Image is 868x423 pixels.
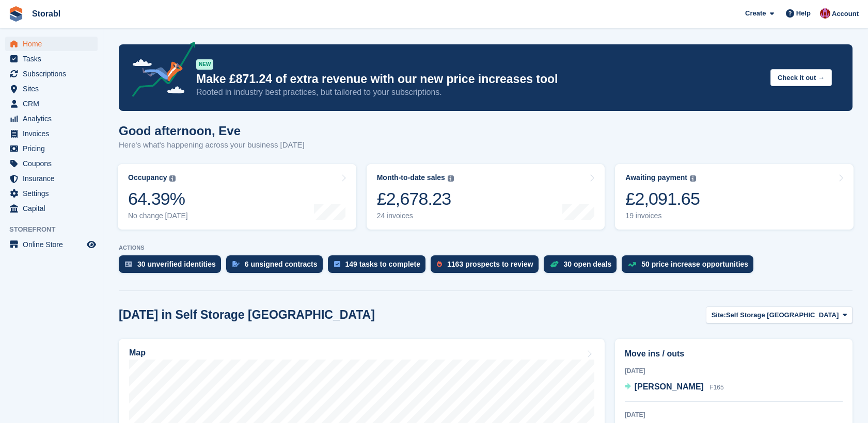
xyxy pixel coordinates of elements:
span: Insurance [23,171,85,186]
a: menu [5,67,98,81]
a: menu [5,82,98,96]
a: menu [5,171,98,186]
span: Sites [23,82,85,96]
img: price-adjustments-announcement-icon-8257ccfd72463d97f412b2fc003d46551f7dbcb40ab6d574587a9cd5c0d94... [123,42,196,101]
span: Analytics [23,111,85,126]
img: prospect-51fa495bee0391a8d652442698ab0144808aea92771e9ea1ae160a38d050c398.svg [437,261,442,267]
div: No change [DATE] [128,211,188,220]
span: Capital [23,201,85,216]
div: 50 price increase opportunities [641,260,748,268]
a: menu [5,201,98,216]
span: Site: [712,310,726,320]
h1: Good afternoon, Eve [119,124,305,138]
div: £2,091.65 [625,188,700,209]
a: menu [5,96,98,111]
span: Storefront [9,224,103,235]
span: Self Storage [GEOGRAPHIC_DATA] [726,310,839,320]
div: £2,678.23 [377,188,454,209]
span: Settings [23,186,85,201]
div: Occupancy [128,173,167,182]
a: menu [5,111,98,126]
p: Here's what's happening across your business [DATE] [119,139,305,151]
h2: [DATE] in Self Storage [GEOGRAPHIC_DATA] [119,308,375,322]
img: verify_identity-adf6edd0f0f0b5bbfe63781bf79b02c33cf7c696d77639b501bdc392416b5a36.svg [125,261,132,267]
a: Storabl [28,5,65,22]
img: icon-info-grey-7440780725fd019a000dd9b08b2336e03edf1995a4989e88bcd33f0948082b44.svg [169,175,176,182]
div: 1163 prospects to review [447,260,533,268]
p: Make £871.24 of extra revenue with our new price increases tool [196,72,762,87]
span: Pricing [23,141,85,156]
div: 30 open deals [564,260,612,268]
a: menu [5,186,98,201]
img: deal-1b604bf984904fb50ccaf53a9ad4b4a5d6e5aea283cecdc64d6e3604feb123c2.svg [550,261,559,268]
div: NEW [196,59,213,70]
div: 149 tasks to complete [345,260,421,268]
a: Preview store [85,238,98,251]
span: F165 [709,384,723,391]
div: 30 unverified identities [137,260,216,268]
div: 24 invoices [377,211,454,220]
div: Awaiting payment [625,173,687,182]
a: Occupancy 64.39% No change [DATE] [118,164,356,230]
span: [PERSON_NAME] [635,382,704,391]
button: Site: Self Storage [GEOGRAPHIC_DATA] [706,306,853,323]
div: 19 invoices [625,211,700,220]
img: task-75834270c22a3079a89374b754ae025e5fb1db73e45f91037f5363f120a921f8.svg [334,261,340,267]
a: menu [5,156,98,171]
a: Month-to-date sales £2,678.23 24 invoices [367,164,605,230]
a: 30 unverified identities [119,255,226,278]
div: [DATE] [625,410,843,419]
h2: Map [129,348,146,357]
a: 149 tasks to complete [328,255,431,278]
div: 64.39% [128,188,188,209]
div: Month-to-date sales [377,173,445,182]
a: menu [5,37,98,51]
span: CRM [23,96,85,111]
a: menu [5,237,98,252]
img: icon-info-grey-7440780725fd019a000dd9b08b2336e03edf1995a4989e88bcd33f0948082b44.svg [690,175,696,182]
span: Subscriptions [23,67,85,81]
button: Check it out → [770,69,832,86]
p: ACTIONS [119,245,853,251]
a: 30 open deals [544,255,622,278]
a: 1163 prospects to review [431,255,544,278]
h2: Move ins / outs [625,348,843,360]
a: [PERSON_NAME] F165 [625,381,724,394]
span: Home [23,37,85,51]
img: stora-icon-8386f47178a22dfd0bd8f6a31ec36ba5ce8667c1dd55bd0f319d3a0aa187defe.svg [8,6,24,22]
span: Coupons [23,156,85,171]
span: Invoices [23,126,85,141]
span: Tasks [23,52,85,66]
span: Account [832,9,859,19]
div: [DATE] [625,366,843,376]
a: menu [5,52,98,66]
a: menu [5,141,98,156]
span: Create [745,8,766,19]
a: Awaiting payment £2,091.65 19 invoices [615,164,854,230]
img: icon-info-grey-7440780725fd019a000dd9b08b2336e03edf1995a4989e88bcd33f0948082b44.svg [448,175,454,182]
img: Eve Williams [820,8,830,19]
a: 6 unsigned contracts [226,255,328,278]
p: Rooted in industry best practices, but tailored to your subscriptions. [196,87,762,98]
img: price_increase_opportunities-93ffe204e8149a01c8c9dc8f82e8f89637d9d84a8eef4429ea346261dce0b2c0.svg [628,262,636,267]
div: 6 unsigned contracts [245,260,318,268]
span: Help [796,8,811,19]
span: Online Store [23,237,85,252]
a: 50 price increase opportunities [622,255,759,278]
img: contract_signature_icon-13c848040528278c33f63329250d36e43548de30e8caae1d1a13099fd9432cc5.svg [232,261,240,267]
a: menu [5,126,98,141]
